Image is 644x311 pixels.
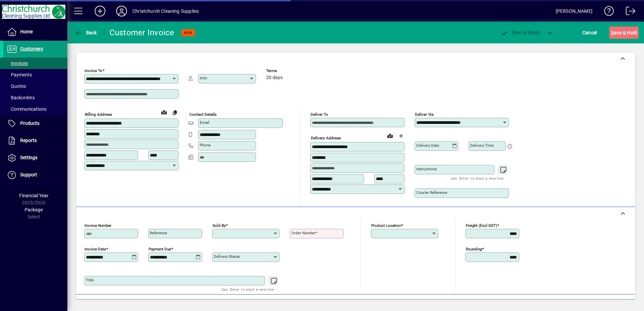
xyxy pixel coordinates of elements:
[463,299,497,309] span: Product History
[611,30,614,35] span: S
[67,27,104,39] app-page-header-button: Back
[311,112,328,117] mat-label: Deliver To
[3,167,67,183] a: Support
[621,1,636,23] a: Logout
[609,27,639,39] button: Save & Hold
[73,27,99,39] button: Back
[169,107,180,118] button: Copy to Delivery address
[7,83,26,89] span: Quotes
[385,130,395,141] a: View on map
[512,30,515,35] span: P
[7,61,28,66] span: Invoices
[3,132,67,149] a: Reports
[109,27,174,38] div: Customer Invoice
[589,299,617,309] span: Product
[19,193,49,198] span: Financial Year
[556,6,592,16] div: [PERSON_NAME]
[395,131,406,141] button: Choose address
[582,27,597,38] span: Cancel
[3,69,67,80] a: Payments
[415,112,433,117] mat-label: Deliver via
[7,106,46,112] span: Communications
[497,27,543,39] button: Post & Email
[451,174,504,182] mat-hint: Use 'Enter' to start a new line
[89,5,111,17] button: Add
[7,72,32,77] span: Payments
[3,92,67,103] a: Backorders
[85,68,102,73] mat-label: Invoice To
[150,231,167,235] mat-label: Reference
[3,115,67,132] a: Products
[371,223,401,228] mat-label: Product location
[416,167,437,171] mat-label: Instructions
[466,247,482,251] mat-label: Rounding
[3,24,67,40] a: Home
[3,149,67,166] a: Settings
[3,80,67,92] a: Quotes
[200,76,207,80] mat-label: Attn
[20,29,33,34] span: Home
[214,254,240,259] mat-label: Delivery status
[200,143,211,147] mat-label: Phone
[266,69,307,73] span: Terms
[599,1,614,23] a: Knowledge Base
[20,155,37,160] span: Settings
[149,247,171,251] mat-label: Payment due
[466,223,497,228] mat-label: Freight (excl GST)
[200,120,210,125] mat-label: Email
[7,95,35,100] span: Backorders
[266,75,283,80] span: 20 days
[470,143,494,148] mat-label: Delivery time
[213,223,226,228] mat-label: Sold by
[20,138,37,143] span: Reports
[85,223,111,228] mat-label: Invoice number
[501,30,540,35] span: ost & Email
[25,207,43,212] span: Package
[111,5,132,17] button: Profile
[416,190,447,195] mat-label: Courier Reference
[74,30,97,35] span: Back
[291,231,316,235] mat-label: Order number
[159,107,169,117] a: View on map
[221,285,274,293] mat-hint: Use 'Enter' to start a new line
[581,27,599,39] button: Cancel
[20,172,37,177] span: Support
[586,298,620,310] button: Product
[85,247,106,251] mat-label: Invoice date
[3,58,67,69] a: Invoices
[460,298,500,310] button: Product History
[20,120,39,126] span: Products
[611,27,637,38] span: ave & Hold
[184,31,192,35] span: NEW
[416,143,439,148] mat-label: Delivery date
[20,46,43,51] span: Customers
[3,103,67,115] a: Communications
[86,278,94,282] mat-label: Title
[132,6,199,16] div: Christchurch Cleaning Supplies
